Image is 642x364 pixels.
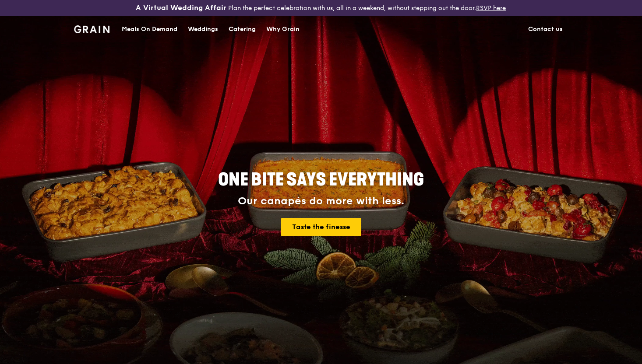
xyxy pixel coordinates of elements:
div: Weddings [188,16,218,42]
a: Why Grain [261,16,305,42]
a: GrainGrain [74,15,109,42]
a: Contact us [523,16,568,42]
div: Catering [229,16,256,42]
div: Meals On Demand [122,16,177,42]
a: Weddings [183,16,223,42]
div: Plan the perfect celebration with us, all in a weekend, without stepping out the door. [107,3,535,12]
a: Catering [223,16,261,42]
div: Our canapés do more with less. [163,195,479,207]
span: ONE BITE SAYS EVERYTHING [218,169,424,190]
a: RSVP here [476,4,506,12]
a: Taste the finesse [281,218,361,236]
img: Grain [74,25,109,33]
h3: A Virtual Wedding Affair [136,3,226,12]
div: Why Grain [266,16,300,42]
